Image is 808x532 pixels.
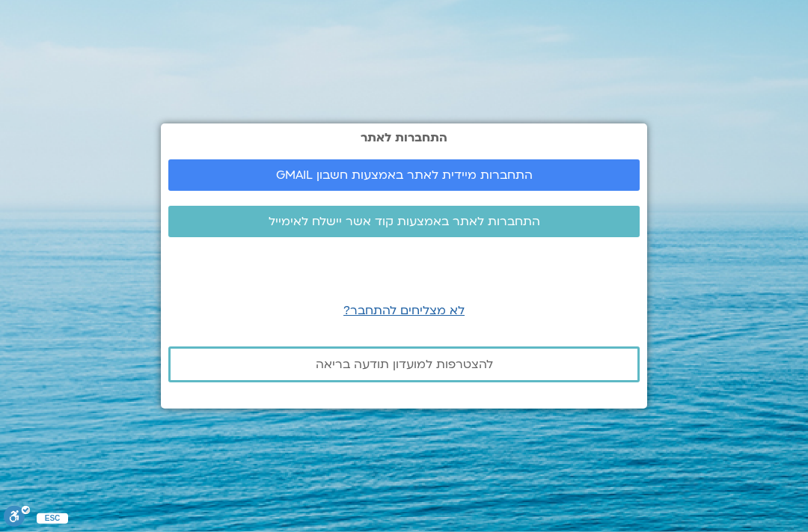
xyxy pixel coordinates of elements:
a: לא מצליחים להתחבר? [343,302,465,319]
span: התחברות לאתר באמצעות קוד אשר יישלח לאימייל [269,215,540,228]
a: להצטרפות למועדון תודעה בריאה [168,346,640,382]
span: התחברות מיידית לאתר באמצעות חשבון GMAIL [276,168,533,182]
h2: התחברות לאתר [168,131,640,144]
span: להצטרפות למועדון תודעה בריאה [316,358,493,371]
a: התחברות לאתר באמצעות קוד אשר יישלח לאימייל [168,206,640,237]
a: התחברות מיידית לאתר באמצעות חשבון GMAIL [168,159,640,191]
